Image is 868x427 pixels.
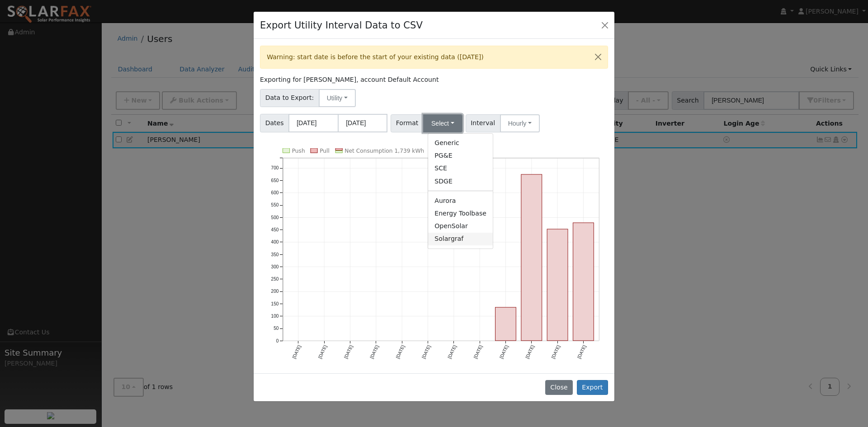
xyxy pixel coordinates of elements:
text: [DATE] [343,344,354,360]
text: 0 [276,338,279,343]
text: 600 [271,190,279,195]
text: [DATE] [551,344,561,360]
text: 450 [271,227,279,232]
rect: onclick="" [521,174,542,341]
button: Close [599,19,611,31]
text: [DATE] [292,344,302,360]
text: [DATE] [447,344,457,360]
text: Push [292,148,305,154]
a: SCE [428,162,493,175]
h4: Export Utility Interval Data to CSV [260,18,423,33]
rect: onclick="" [573,223,594,341]
a: Energy Toolbase [428,207,493,220]
text: 300 [271,264,279,269]
button: Close [589,46,608,68]
text: 100 [271,314,279,319]
text: Net Consumption 1,739 kWh [344,148,424,154]
text: Pull [320,148,330,154]
a: Aurora [428,194,493,207]
button: Hourly [500,114,540,132]
rect: onclick="" [547,229,568,341]
button: Select [423,114,462,132]
text: [DATE] [499,344,509,360]
span: Format [391,114,424,132]
text: [DATE] [395,344,406,360]
span: Data to Export: [260,89,319,107]
a: PG&E [428,150,493,162]
text: 400 [271,239,279,244]
text: 200 [271,289,279,294]
span: Dates [260,114,289,132]
text: 350 [271,252,279,257]
text: 250 [271,277,279,282]
button: Export [577,380,608,395]
text: 550 [271,202,279,207]
text: [DATE] [524,344,535,360]
text: [DATE] [576,344,587,360]
text: [DATE] [421,344,431,360]
span: Interval [466,114,500,132]
div: Warning: start date is before the start of your existing data ([DATE]) [260,46,608,69]
a: Solargraf [428,233,493,245]
button: Utility [319,89,356,107]
text: 150 [271,301,279,306]
a: Generic [428,137,493,150]
text: [DATE] [473,344,483,360]
text: [DATE] [317,344,328,360]
text: 700 [271,166,279,171]
text: 650 [271,178,279,183]
a: OpenSolar [428,220,493,232]
text: 500 [271,215,279,220]
text: [DATE] [369,344,379,360]
rect: onclick="" [495,307,516,341]
text: 50 [274,326,279,331]
button: Close [545,380,573,395]
a: SDGE [428,175,493,188]
label: Exporting for [PERSON_NAME], account Default Account [260,75,439,84]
